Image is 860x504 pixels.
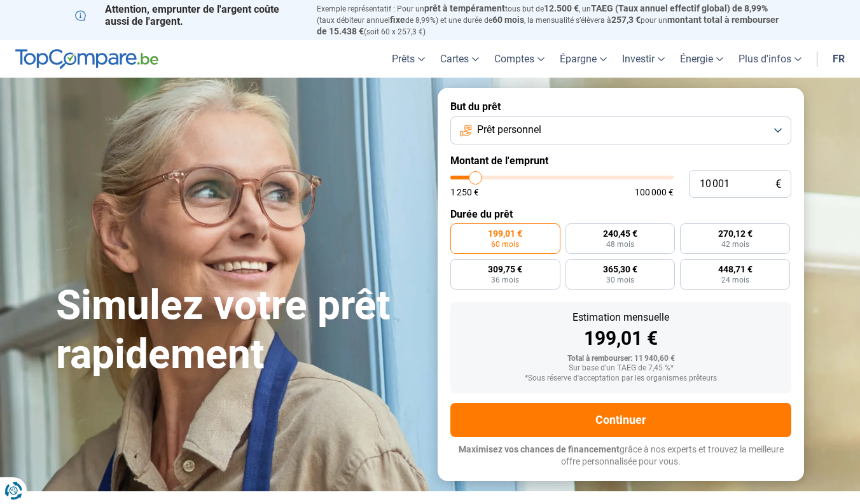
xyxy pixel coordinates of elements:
[544,3,579,13] span: 12.500 €
[461,354,781,363] div: Total à rembourser: 11 940,60 €
[461,374,781,383] div: *Sous réserve d'acceptation par les organismes prêteurs
[461,329,781,348] div: 199,01 €
[492,15,524,25] span: 60 mois
[487,40,552,78] a: Comptes
[635,188,674,197] span: 100 000 €
[477,123,541,137] span: Prêt personnel
[56,281,422,379] h1: Simulez votre prêt rapidement
[459,444,620,454] span: Maximisez vos chances de financement
[424,3,505,13] span: prêt à tempérament
[603,265,637,274] span: 365,30 €
[614,40,672,78] a: Investir
[450,403,791,437] button: Continuer
[672,40,731,78] a: Énergie
[721,241,749,248] span: 42 mois
[461,312,781,323] div: Estimation mensuelle
[552,40,614,78] a: Épargne
[825,40,852,78] a: fr
[75,3,302,27] p: Attention, emprunter de l'argent coûte aussi de l'argent.
[488,265,522,274] span: 309,75 €
[317,15,779,36] span: montant total à rembourser de 15.438 €
[611,15,641,25] span: 257,3 €
[491,241,519,248] span: 60 mois
[603,229,637,238] span: 240,45 €
[450,101,791,113] label: But du prêt
[433,40,487,78] a: Cartes
[718,229,752,238] span: 270,12 €
[450,208,791,220] label: Durée du prêt
[491,276,519,284] span: 36 mois
[721,276,749,284] span: 24 mois
[317,3,785,37] p: Exemple représentatif : Pour un tous but de , un (taux débiteur annuel de 8,99%) et une durée de ...
[450,116,791,144] button: Prêt personnel
[450,444,791,468] p: grâce à nos experts et trouvez la meilleure offre personnalisée pour vous.
[15,49,158,69] img: TopCompare
[606,241,634,248] span: 48 mois
[606,276,634,284] span: 30 mois
[461,364,781,373] div: Sur base d'un TAEG de 7,45 %*
[384,40,433,78] a: Prêts
[718,265,752,274] span: 448,71 €
[450,155,791,167] label: Montant de l'emprunt
[450,188,479,197] span: 1 250 €
[775,179,781,190] span: €
[390,15,405,25] span: fixe
[488,229,522,238] span: 199,01 €
[591,3,768,13] span: TAEG (Taux annuel effectif global) de 8,99%
[731,40,809,78] a: Plus d'infos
